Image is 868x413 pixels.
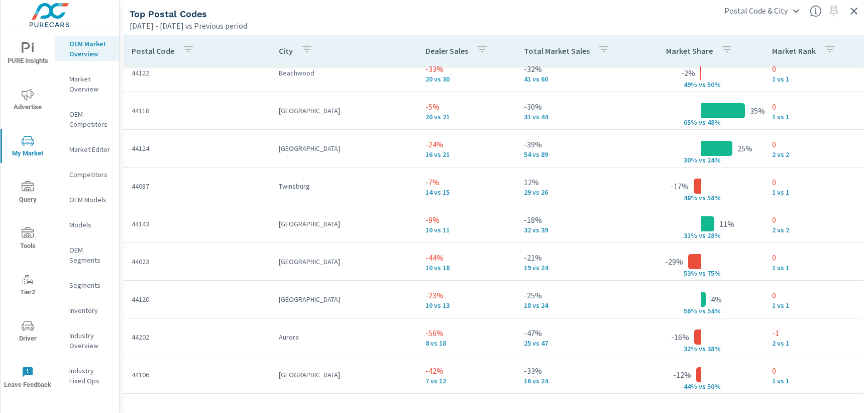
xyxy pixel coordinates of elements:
span: Advertise [4,89,52,113]
p: 7 vs 12 [425,377,508,385]
p: 10 vs 13 [425,301,508,309]
p: 48% v [676,193,702,202]
p: -24% [425,138,508,150]
p: 11% [719,218,734,230]
p: Market Editor [69,144,111,154]
p: -7% [425,176,508,188]
p: OEM Models [69,195,111,205]
button: Exit Fullscreen [846,3,862,19]
p: 0 [772,214,855,226]
div: nav menu [1,30,55,400]
p: [DATE] - [DATE] vs Previous period [130,20,247,32]
p: s 75% [702,269,726,278]
p: 0 [772,252,855,264]
p: -32% [524,63,630,75]
p: -23% [425,289,508,301]
p: 2 vs 1 [772,339,855,347]
p: 44120 [132,294,263,304]
div: OEM Competitors [55,107,119,132]
p: -30% [524,101,630,113]
p: 4% [711,293,722,305]
p: 44143 [132,219,263,229]
p: Inventory [69,305,111,315]
div: Market Overview [55,71,119,97]
p: 14 vs 15 [425,188,508,196]
p: -56% [425,327,508,339]
p: 49% v [676,80,702,89]
p: -5% [425,101,508,113]
p: [GEOGRAPHIC_DATA] [279,370,410,380]
p: Beachwood [279,68,410,78]
p: 20 vs 21 [425,113,508,121]
p: 44118 [132,106,263,116]
p: 0 [772,176,855,188]
p: 44023 [132,257,263,267]
div: Industry Overview [55,328,119,353]
div: Segments [55,278,119,293]
div: Inventory [55,303,119,318]
p: s 54% [702,306,726,315]
p: 41 vs 60 [524,75,630,83]
p: Segments [69,280,111,290]
div: Competitors [55,167,119,182]
p: 54 vs 89 [524,150,630,158]
p: Market Rank [772,46,816,56]
p: 10 vs 18 [425,264,508,272]
p: [GEOGRAPHIC_DATA] [279,106,410,116]
p: 44106 [132,370,263,380]
p: -33% [524,365,630,377]
p: 2 vs 2 [772,150,855,158]
p: -1 [772,327,855,339]
p: 19 vs 24 [524,264,630,272]
p: Competitors [69,170,111,180]
span: My Market [4,135,52,159]
p: 31% v [676,231,702,240]
div: OEM Market Overview [55,36,119,61]
p: 18 vs 24 [524,301,630,309]
p: -47% [524,327,630,339]
p: -39% [524,138,630,150]
p: 0 [772,365,855,377]
p: 44087 [132,181,263,191]
p: 1 vs 1 [772,188,855,196]
p: 1 vs 1 [772,301,855,309]
span: Tools [4,227,52,252]
p: Market Share [666,46,713,56]
p: 1 vs 1 [772,75,855,83]
p: -33% [425,63,508,75]
p: 12% [524,176,630,188]
p: 29 vs 26 [524,188,630,196]
p: 1 vs 1 [772,377,855,385]
p: s 48% [702,118,726,127]
p: -12% [673,369,691,381]
p: s 24% [702,155,726,164]
p: -25% [524,289,630,301]
p: 0 [772,63,855,75]
p: 0 [772,289,855,301]
p: Models [69,220,111,230]
p: -44% [425,252,508,264]
div: Industry Fixed Ops [55,363,119,388]
p: 32 vs 39 [524,226,630,234]
p: s 50% [702,80,726,89]
p: Market Overview [69,74,111,94]
p: 1 vs 1 [772,113,855,121]
p: -42% [425,365,508,377]
p: 65% v [676,118,702,127]
p: 16 vs 24 [524,377,630,385]
p: 30% v [676,155,702,164]
span: Top Postal Codes shows you how you rank, in terms of sales, to other dealerships in your market. ... [810,5,822,17]
div: Market Editor [55,142,119,157]
p: -16% [671,331,689,343]
p: 35% [750,105,765,117]
p: -9% [425,214,508,226]
p: Industry Fixed Ops [69,366,111,386]
p: 53% v [676,269,702,278]
h5: Top Postal Codes [130,9,207,19]
p: 10 vs 11 [425,226,508,234]
p: OEM Competitors [69,109,111,129]
p: 44% v [676,382,702,391]
p: 2 vs 2 [772,226,855,234]
p: s 28% [702,231,726,240]
p: City [279,46,293,56]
